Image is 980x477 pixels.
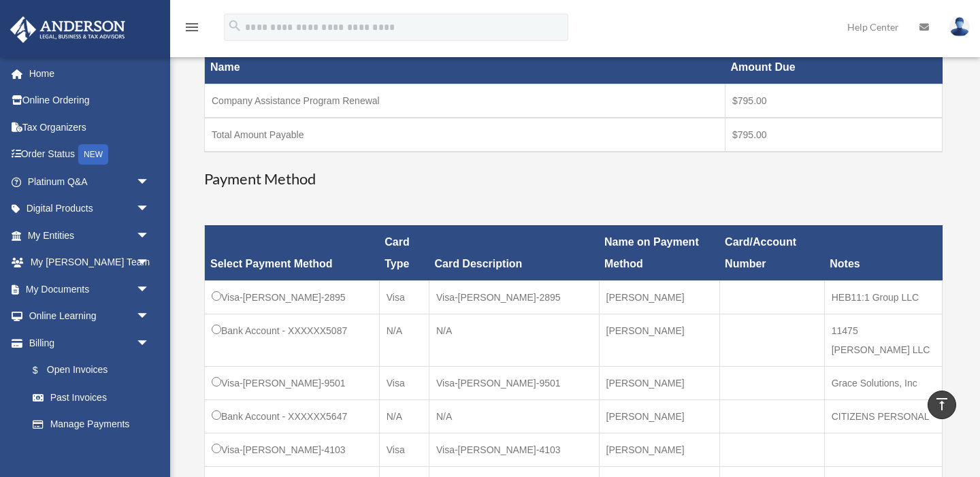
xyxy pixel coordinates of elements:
[10,276,170,303] a: My Documentsarrow_drop_down
[205,399,380,433] td: Bank Account - XXXXXX5647
[725,84,943,118] td: $795.00
[429,366,599,399] td: Visa-[PERSON_NAME]-9501
[19,411,163,438] a: Manage Payments
[205,50,725,84] th: Name
[205,118,725,152] td: Total Amount Payable
[824,366,942,399] td: Grace Solutions, Inc
[227,18,242,33] i: search
[10,222,170,249] a: My Entitiesarrow_drop_down
[429,314,599,366] td: N/A
[824,399,942,433] td: CITIZENS PERSONAL
[928,391,956,419] a: vertical_align_top
[824,225,942,280] th: Notes
[949,17,970,37] img: User Pic
[429,280,599,314] td: Visa-[PERSON_NAME]-2895
[205,84,725,118] td: Company Assistance Program Renewal
[824,314,942,366] td: 11475 [PERSON_NAME] LLC
[10,195,170,223] a: Digital Productsarrow_drop_down
[379,433,429,466] td: Visa
[136,276,163,303] span: arrow_drop_down
[10,249,170,276] a: My [PERSON_NAME] Teamarrow_drop_down
[429,225,599,280] th: Card Description
[725,118,943,152] td: $795.00
[10,87,170,114] a: Online Ordering
[136,195,163,223] span: arrow_drop_down
[184,24,200,35] a: menu
[429,433,599,466] td: Visa-[PERSON_NAME]-4103
[205,366,380,399] td: Visa-[PERSON_NAME]-9501
[78,144,108,165] div: NEW
[379,280,429,314] td: Visa
[379,314,429,366] td: N/A
[136,222,163,250] span: arrow_drop_down
[599,280,719,314] td: [PERSON_NAME]
[599,225,719,280] th: Name on Payment Method
[10,60,170,87] a: Home
[19,384,163,411] a: Past Invoices
[40,362,47,379] span: $
[379,366,429,399] td: Visa
[599,366,719,399] td: [PERSON_NAME]
[136,303,163,331] span: arrow_drop_down
[429,399,599,433] td: N/A
[184,19,200,35] i: menu
[599,433,719,466] td: [PERSON_NAME]
[205,225,380,280] th: Select Payment Method
[205,280,380,314] td: Visa-[PERSON_NAME]-2895
[204,169,943,190] h3: Payment Method
[6,16,129,43] img: Anderson Advisors Platinum Portal
[719,225,824,280] th: Card/Account Number
[599,314,719,366] td: [PERSON_NAME]
[379,399,429,433] td: N/A
[205,433,380,466] td: Visa-[PERSON_NAME]-4103
[599,399,719,433] td: [PERSON_NAME]
[10,303,170,330] a: Online Learningarrow_drop_down
[10,114,170,141] a: Tax Organizers
[824,280,942,314] td: HEB11:1 Group LLC
[379,225,429,280] th: Card Type
[934,396,950,412] i: vertical_align_top
[136,329,163,357] span: arrow_drop_down
[10,168,170,195] a: Platinum Q&Aarrow_drop_down
[725,50,943,84] th: Amount Due
[136,168,163,196] span: arrow_drop_down
[19,357,157,384] a: $Open Invoices
[10,329,163,357] a: Billingarrow_drop_down
[136,249,163,277] span: arrow_drop_down
[205,314,380,366] td: Bank Account - XXXXXX5087
[10,141,170,169] a: Order StatusNEW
